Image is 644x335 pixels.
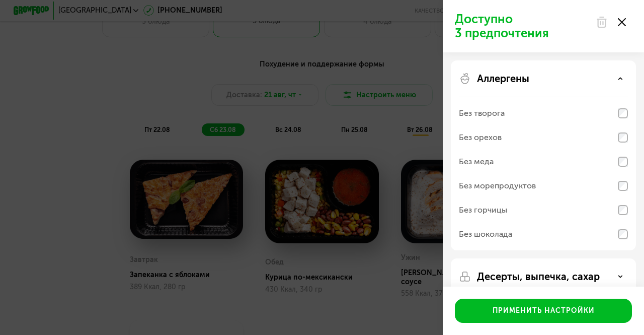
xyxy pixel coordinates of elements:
[493,306,595,316] div: Применить настройки
[477,73,529,85] p: Аллергены
[455,299,632,323] button: Применить настройки
[455,12,590,40] p: Доступно 3 предпочтения
[459,156,494,168] div: Без меда
[459,180,536,192] div: Без морепродуктов
[477,271,600,283] p: Десерты, выпечка, сахар
[459,228,512,240] div: Без шоколада
[459,131,502,144] div: Без орехов
[459,107,505,119] div: Без творога
[459,204,507,216] div: Без горчицы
